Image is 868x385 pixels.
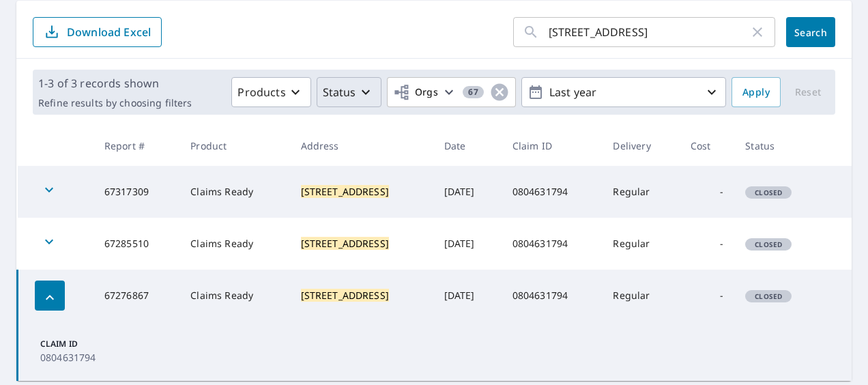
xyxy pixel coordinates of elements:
button: Orgs67 [387,77,516,107]
th: Delivery [602,126,680,166]
span: Apply [742,84,770,101]
td: 0804631794 [502,166,603,218]
td: 67276867 [93,270,180,322]
button: Search [786,17,835,47]
th: Cost [680,126,734,166]
th: Address [290,126,433,166]
span: 67 [463,87,484,97]
th: Date [433,126,502,166]
span: Closed [747,291,790,301]
button: Apply [732,77,781,107]
td: 67317309 [93,166,180,218]
td: 0804631794 [502,218,603,270]
th: Claim ID [502,126,603,166]
p: Download Excel [67,25,151,40]
button: Last year [521,77,726,107]
td: [DATE] [433,166,502,218]
td: 67285510 [93,218,180,270]
span: Search [797,26,824,39]
p: Last year [544,81,704,104]
mark: [STREET_ADDRESS] [301,237,389,250]
p: Claim ID [40,338,122,350]
p: 0804631794 [40,350,122,365]
button: Status [317,77,381,107]
td: Regular [602,218,680,270]
mark: [STREET_ADDRESS] [301,289,389,302]
p: Refine results by choosing filters [38,97,192,109]
th: Product [179,126,289,166]
td: Claims Ready [179,218,289,270]
td: Claims Ready [179,270,289,322]
span: Orgs [393,84,439,101]
td: [DATE] [433,270,502,322]
p: Status [323,84,356,100]
td: Regular [602,270,680,322]
td: - [680,270,734,322]
span: Closed [747,188,790,197]
button: Products [231,77,310,107]
td: Claims Ready [179,166,289,218]
p: 1-3 of 3 records shown [38,75,192,91]
input: Address, Report #, Claim ID, etc. [549,13,749,51]
td: 0804631794 [502,270,603,322]
p: Products [237,84,285,100]
th: Status [734,126,823,166]
th: Report # [93,126,180,166]
td: - [680,218,734,270]
td: [DATE] [433,218,502,270]
mark: [STREET_ADDRESS] [301,185,389,198]
td: - [680,166,734,218]
td: Regular [602,166,680,218]
span: Closed [747,240,790,249]
button: Download Excel [33,17,162,47]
